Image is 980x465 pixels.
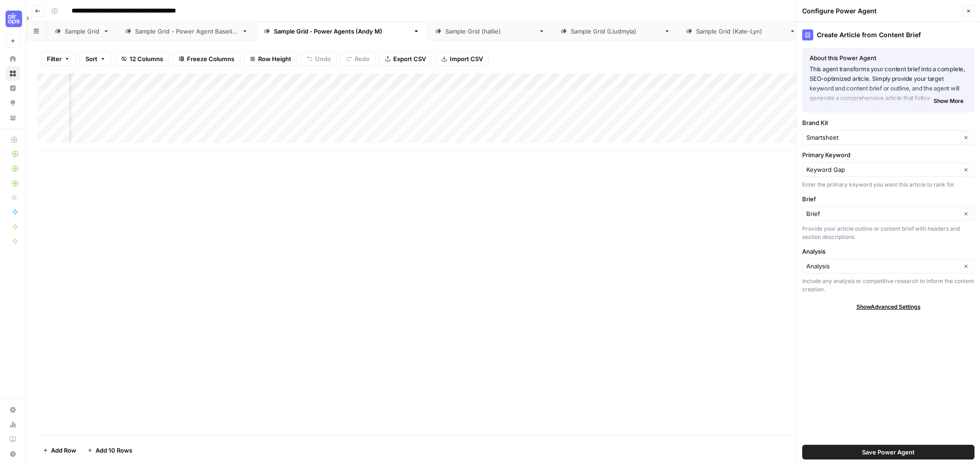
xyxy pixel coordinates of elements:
span: Sort [85,54,97,63]
p: This agent transforms your content brief into a complete, SEO-optimized article. Simply provide y... [810,64,967,103]
span: Undo [315,54,331,63]
span: Freeze Columns [187,54,234,63]
div: Sample Grid - Power Agents ([PERSON_NAME]) [274,27,409,36]
img: September Cohort Logo [6,11,22,27]
button: Export CSV [379,51,432,66]
a: Home [6,51,20,66]
div: Sample Grid ([PERSON_NAME]) [571,27,660,36]
a: Sample Grid ([PERSON_NAME]) [553,22,678,40]
span: 12 Columns [130,54,163,63]
button: Show More [930,95,967,107]
button: 12 Columns [115,51,169,66]
a: Opportunities [6,96,20,110]
span: Add Row [51,446,76,455]
button: Redo [340,51,375,66]
div: Sample Grid ([PERSON_NAME]) [696,27,786,36]
a: Usage [6,417,20,432]
input: Analysis [806,261,957,271]
input: Keyword Gap [806,165,957,174]
button: Save Power Agent [802,445,974,459]
div: Sample Grid ([PERSON_NAME]) [445,27,535,36]
span: Show More [934,97,963,105]
button: Freeze Columns [173,51,240,66]
a: Insights [6,81,20,96]
button: Help + Support [6,447,20,461]
input: Smartsheet [806,133,957,142]
button: Undo [301,51,337,66]
span: Redo [355,54,369,63]
span: Row Height [258,54,291,63]
label: Analysis [802,247,974,256]
a: Sample Grid ([PERSON_NAME]) [427,22,553,40]
span: Add 10 Rows [96,446,132,455]
a: Sample Grid - Power Agents ([PERSON_NAME]) [256,22,427,40]
button: Row Height [244,51,297,66]
a: Your Data [6,110,20,125]
span: Show Advanced Settings [856,303,921,311]
span: Import CSV [450,54,483,63]
a: Learning Hub [6,432,20,447]
label: Primary Keyword [802,150,974,159]
span: Filter [47,54,62,63]
div: Enter the primary keyword you want this article to rank for. [802,181,974,189]
div: About this Power Agent [810,53,967,62]
div: Sample Grid - Power Agent Baseline [135,27,238,36]
span: Save Power Agent [862,448,915,457]
label: Brand Kit [802,118,974,127]
button: Sort [79,51,112,66]
button: Filter [41,51,76,66]
a: Sample Grid [47,22,117,40]
span: Export CSV [393,54,426,63]
button: Add 10 Rows [82,443,138,458]
div: Provide your article outline or content brief with headers and section descriptions. [802,225,974,241]
div: Sample Grid [65,27,99,36]
label: Brief [802,194,974,204]
a: Settings [6,403,20,417]
input: Brief [806,209,957,218]
button: Workspace: September Cohort [6,7,20,30]
a: Browse [6,66,20,81]
a: Sample Grid - Power Agent Baseline [117,22,256,40]
a: Sample Grid ([PERSON_NAME]) [678,22,804,40]
button: Import CSV [436,51,489,66]
div: Create Article from Content Brief [802,29,974,40]
div: Include any analysis or competitive research to inform the content creation. [802,277,974,294]
button: Add Row [37,443,82,458]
